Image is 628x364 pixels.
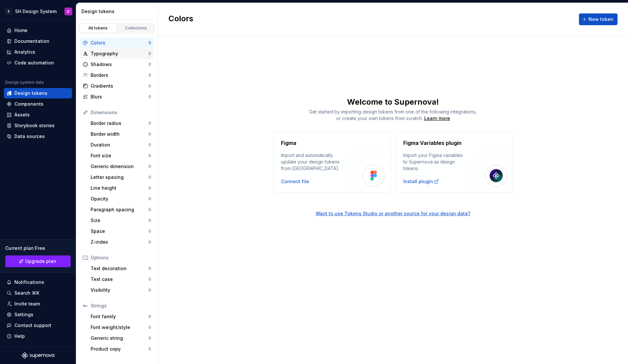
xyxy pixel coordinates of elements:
[88,333,154,343] a: Generic string0
[88,118,154,129] a: Border radius0
[14,322,51,329] div: Contact support
[14,112,30,118] div: Assets
[5,80,44,85] div: Design system data
[14,49,35,55] div: Analytics
[91,185,148,191] div: Line height
[91,152,148,159] div: Font size
[91,61,148,68] div: Shadows
[4,110,72,120] a: Assets
[281,139,296,147] h4: Figma
[579,13,618,25] button: New token
[91,335,148,341] div: Generic string
[148,142,151,147] div: 0
[4,99,72,109] a: Components
[91,276,148,283] div: Text case
[4,58,72,68] a: Code automation
[91,83,148,89] div: Gradients
[14,27,27,34] div: Home
[91,94,148,100] div: Blurs
[91,120,148,127] div: Border radius
[148,83,151,89] div: 0
[91,109,151,116] div: Dimensions
[4,288,72,298] button: Search ⌘K
[424,115,450,122] a: Learn more
[148,164,151,169] div: 0
[81,8,155,15] div: Design tokens
[91,196,148,202] div: Opacity
[88,140,154,150] a: Duration0
[4,36,72,46] a: Documentation
[148,94,151,99] div: 0
[88,129,154,139] a: Border width0
[88,322,154,333] a: Font weight/style0
[14,38,49,44] div: Documentation
[148,229,151,234] div: 0
[14,122,55,129] div: Storybook stories
[4,47,72,57] a: Analytics
[158,193,628,217] a: Want to use Tokens Studio or another source for your design data?
[4,120,72,131] a: Storybook stories
[14,101,44,107] div: Components
[5,255,71,267] a: Upgrade plan
[316,210,470,217] button: Want to use Tokens Studio or another source for your design data?
[91,254,151,261] div: Options
[88,161,154,172] a: Generic dimension0
[88,150,154,161] a: Font size0
[91,265,148,272] div: Text decoration
[91,174,148,181] div: Letter spacing
[67,9,70,14] div: D
[403,178,439,185] a: Install plugin
[82,26,114,31] div: All tokens
[148,239,151,245] div: 0
[91,142,148,148] div: Duration
[91,72,148,78] div: Borders
[15,8,57,15] div: SH Design System
[148,207,151,212] div: 0
[88,172,154,182] a: Letter spacing0
[80,59,154,70] a: Shadows0
[88,237,154,247] a: Z-index0
[5,245,71,251] div: Current plan : Free
[88,204,154,215] a: Paragraph spacing0
[4,25,72,36] a: Home
[148,185,151,191] div: 0
[91,40,148,46] div: Colors
[148,196,151,201] div: 0
[4,131,72,142] a: Data sources
[22,352,54,359] svg: Supernova Logo
[148,73,151,78] div: 0
[14,311,33,318] div: Settings
[148,218,151,223] div: 0
[148,175,151,180] div: 0
[281,178,309,185] div: Connect file
[4,309,72,320] a: Settings
[4,299,72,309] a: Invite team
[5,8,12,15] div: S
[4,88,72,98] a: Design tokens
[148,121,151,126] div: 0
[14,279,44,286] div: Notifications
[281,152,345,172] div: Import and automatically update your design tokens from [GEOGRAPHIC_DATA].
[80,48,154,59] a: Typography0
[91,163,148,170] div: Generic dimension
[588,16,613,23] span: New token
[88,215,154,226] a: Size0
[14,60,54,66] div: Code automation
[14,90,47,96] div: Design tokens
[80,70,154,80] a: Borders0
[88,194,154,204] a: Opacity0
[14,133,45,140] div: Data sources
[4,320,72,331] button: Contact support
[168,13,193,25] h2: Colors
[4,277,72,287] button: Notifications
[309,109,477,121] span: Get started by importing design tokens from one of the following integrations, or create your own...
[148,336,151,341] div: 0
[80,92,154,102] a: Blurs0
[88,263,154,274] a: Text decoration0
[91,228,148,234] div: Space
[91,206,148,213] div: Paragraph spacing
[148,325,151,330] div: 0
[148,153,151,158] div: 0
